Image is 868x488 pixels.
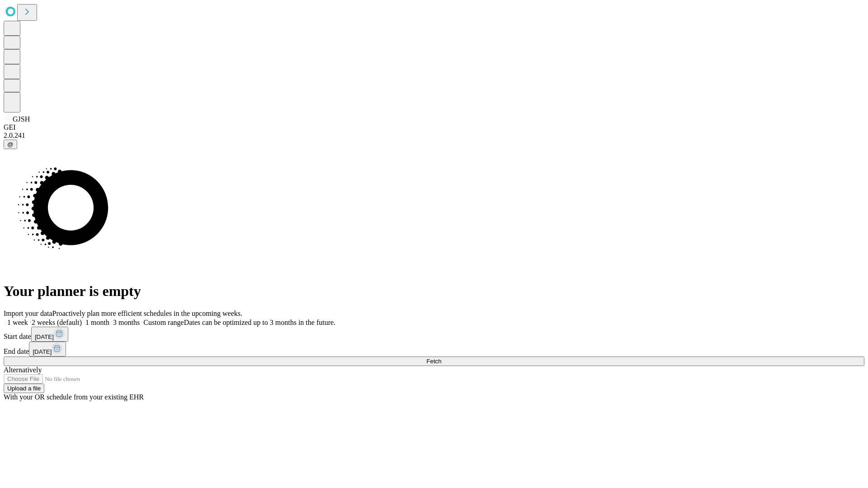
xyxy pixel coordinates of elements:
div: GEI [4,123,864,131]
span: 1 month [85,319,109,326]
span: Import your data [4,310,52,317]
span: [DATE] [35,333,54,340]
span: 1 week [7,319,28,326]
span: Custom range [143,319,184,326]
div: End date [4,342,864,357]
h1: Your planner is empty [4,283,864,300]
span: 2 weeks (default) [32,319,82,326]
span: [DATE] [33,348,52,355]
span: @ [7,141,14,148]
div: 2.0.241 [4,131,864,140]
div: Start date [4,327,864,342]
button: [DATE] [31,327,68,342]
span: Fetch [426,358,441,365]
button: Upload a file [4,384,44,393]
span: Alternatively [4,366,42,374]
span: 3 months [113,319,140,326]
button: Fetch [4,357,864,366]
span: GJSH [13,115,30,123]
button: [DATE] [29,342,66,357]
span: Dates can be optimized up to 3 months in the future. [184,319,335,326]
button: @ [4,140,17,149]
span: Proactively plan more efficient schedules in the upcoming weeks. [52,310,242,317]
span: With your OR schedule from your existing EHR [4,393,144,401]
